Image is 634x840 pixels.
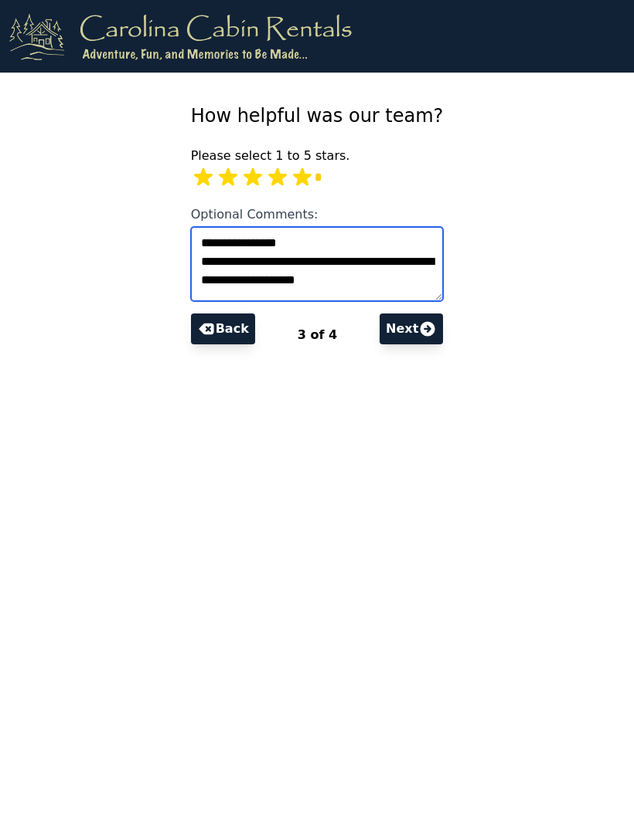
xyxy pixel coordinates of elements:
[380,313,443,344] button: Next
[9,12,352,60] img: logo.png
[191,207,319,222] span: Optional Comments:
[191,313,255,344] button: Back
[298,327,337,342] span: 3 of 4
[191,227,444,301] textarea: Optional Comments:
[191,147,444,165] p: Please select 1 to 5 stars.
[191,105,444,127] span: How helpful was our team?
